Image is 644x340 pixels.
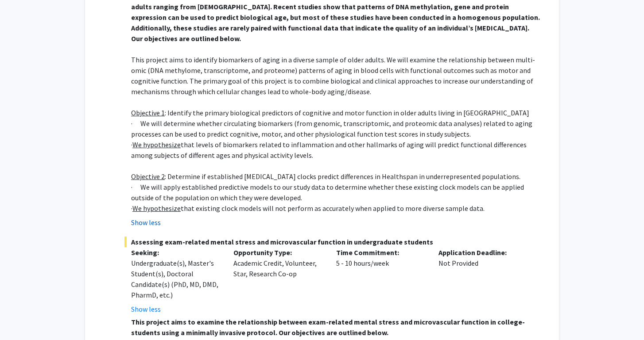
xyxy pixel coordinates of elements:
[131,107,541,118] p: : Identify the primary biological predictors of cognitive and motor function in older adults livi...
[131,172,165,181] u: Objective 2
[132,204,181,213] u: We hypothesize
[131,54,541,97] p: This project aims to identify biomarkers of aging in a diverse sample of older adults. We will ex...
[131,118,541,139] p: · We will determine whether circulating biomarkers (from genomic, transcriptomic, and proteomic d...
[131,247,221,258] p: Seeking:
[131,217,161,228] button: Show less
[131,182,541,203] p: · We will apply established predictive models to our study data to determine whether these existi...
[227,247,330,314] div: Academic Credit, Volunteer, Star, Research Co-op
[131,258,221,300] div: Undergraduate(s), Master's Student(s), Doctoral Candidate(s) (PhD, MD, DMD, PharmD, etc.)
[438,247,528,258] p: Application Deadline:
[131,203,541,214] p: · that existing clock models will not perform as accurately when applied to more diverse sample d...
[131,317,525,337] strong: This project aims to examine the relationship between exam-related mental stress and microvascula...
[131,139,541,160] p: · that levels of biomarkers related to inflammation and other hallmarks of aging will predict fun...
[124,237,541,247] span: Assessing exam-related mental stress and microvascular function in undergraduate students
[330,247,432,314] div: 5 - 10 hours/week
[432,247,535,314] div: Not Provided
[131,171,541,182] p: : Determine if established [MEDICAL_DATA] clocks predict differences in Healthspan in underrepres...
[336,247,426,258] p: Time Commitment:
[131,304,161,314] button: Show less
[233,247,323,258] p: Opportunity Type:
[131,108,165,117] u: Objective 1
[7,300,38,333] iframe: Chat
[132,140,181,149] u: We hypothesize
